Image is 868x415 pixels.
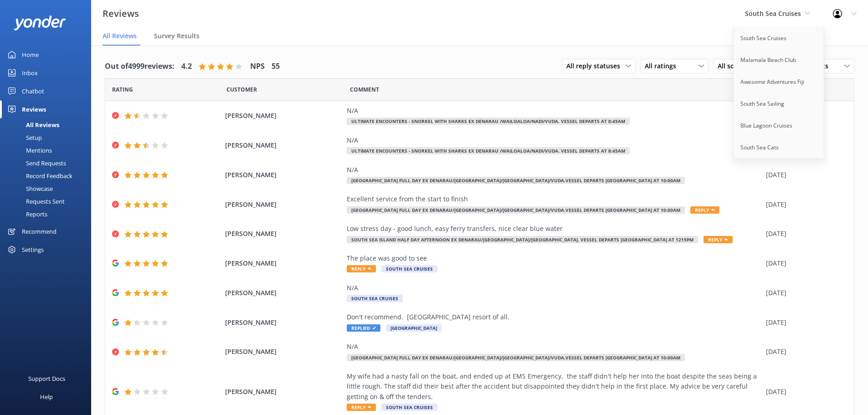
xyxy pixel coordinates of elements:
a: Blue Lagoon Cruises [734,115,825,137]
div: N/A [347,283,761,293]
img: yonder-white-logo.png [14,15,66,31]
div: [DATE] [766,387,842,397]
span: Survey Results [154,31,200,41]
div: [DATE] [766,288,842,298]
span: Ultimate Encounters - Snorkel with Sharks ex Denarau /Wailoaloa/Nadi/Vuda. Vessel Departs at 8:45am [347,118,630,125]
div: Send Requests [5,157,66,169]
span: Reply [704,236,733,243]
span: [PERSON_NAME] [225,288,343,298]
span: [PERSON_NAME] [225,347,343,357]
a: Showcase [5,182,91,195]
div: Recommend [22,222,56,241]
div: Home [22,46,39,64]
span: [PERSON_NAME] [225,170,343,180]
a: Send Requests [5,157,91,169]
h4: 4.2 [181,61,192,72]
span: South Sea Cruises [347,295,403,302]
a: Awesome Adventures Fiji [734,71,825,93]
h3: Reviews [103,6,139,21]
span: All sources [718,61,757,71]
span: [PERSON_NAME] [225,258,343,268]
div: [DATE] [766,200,842,210]
span: [PERSON_NAME] [225,229,343,239]
h4: NPS [250,61,265,72]
a: South Sea Cats [734,137,825,159]
span: Reply [690,206,719,214]
a: Setup [5,131,91,144]
div: [DATE] [766,258,842,268]
span: South Sea Cruises [745,9,801,18]
div: [DATE] [766,318,842,328]
h4: Out of 4999 reviews: [105,61,175,72]
span: [PERSON_NAME] [225,111,343,121]
div: Requests Sent [5,195,65,208]
span: [GEOGRAPHIC_DATA] [386,324,442,332]
div: All Reviews [5,118,59,131]
div: Reviews [22,100,46,118]
div: Reports [5,208,47,220]
div: N/A [347,165,761,175]
span: Date [112,85,133,94]
div: Mentions [5,144,52,157]
a: South Sea Sailing [734,93,825,115]
div: [DATE] [766,170,842,180]
div: N/A [347,342,761,352]
a: Malamala Beach Club [734,49,825,71]
div: [DATE] [766,347,842,357]
span: [PERSON_NAME] [225,387,343,397]
div: Record Feedback [5,169,72,182]
a: Record Feedback [5,169,91,182]
span: Reply [347,265,376,272]
span: [PERSON_NAME] [225,140,343,150]
div: Low stress day - good lunch, easy ferry transfers, nice clear blue water [347,224,761,234]
span: Ultimate Encounters - Snorkel with Sharks ex Denarau /Wailoaloa/Nadi/Vuda. Vessel Departs at 8:45am [347,147,630,154]
div: [DATE] [766,229,842,239]
div: My wife had a nasty fall on the boat, and ended up at EMS Emergency, the staff didn't help her in... [347,371,761,402]
a: South Sea Cruises [734,27,825,49]
span: South Sea Cruises [381,265,437,272]
div: Settings [22,241,44,259]
span: All ratings [645,61,682,71]
div: Help [40,388,53,406]
span: Date [226,85,257,94]
a: Reports [5,208,91,220]
div: Support Docs [28,369,65,388]
div: Setup [5,131,42,144]
span: [PERSON_NAME] [225,318,343,328]
a: All Reviews [5,118,91,131]
span: Question [350,85,379,94]
div: Excellent service from the start to finish [347,194,761,204]
span: South Sea Cruises [381,404,437,411]
span: All reply statuses [566,61,626,71]
span: Replied [347,324,380,332]
div: Don't recommend. [GEOGRAPHIC_DATA] resort of all. [347,312,761,322]
span: [GEOGRAPHIC_DATA] Full Day ex Denarau/[GEOGRAPHIC_DATA]/[GEOGRAPHIC_DATA]/Vuda.Vessel departs [GE... [347,177,685,184]
div: N/A [347,135,761,145]
div: Showcase [5,182,53,195]
span: [GEOGRAPHIC_DATA] Full Day ex Denarau/[GEOGRAPHIC_DATA]/[GEOGRAPHIC_DATA]/Vuda.Vessel departs [GE... [347,206,685,214]
span: Reply [347,404,376,411]
span: South Sea Island Half Day Afternoon ex Denarau/[GEOGRAPHIC_DATA]/[GEOGRAPHIC_DATA]. Vessel Depart... [347,236,698,243]
div: The place was good to see [347,253,761,263]
span: All Reviews [103,31,137,41]
span: [GEOGRAPHIC_DATA] Full Day ex Denarau/[GEOGRAPHIC_DATA]/[GEOGRAPHIC_DATA]/Vuda.Vessel departs [GE... [347,354,685,361]
div: Inbox [22,64,38,82]
a: Requests Sent [5,195,91,208]
span: [PERSON_NAME] [225,200,343,210]
h4: 55 [272,61,280,72]
a: Mentions [5,144,91,157]
div: Chatbot [22,82,44,100]
div: N/A [347,106,761,116]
